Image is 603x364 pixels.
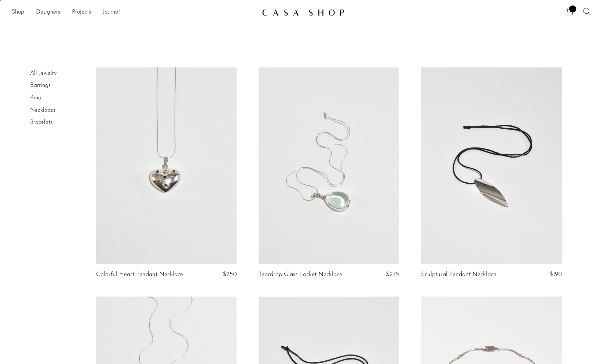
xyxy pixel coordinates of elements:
[30,107,55,113] a: Necklaces
[259,271,342,278] a: Teardrop Glass Locket Necklace
[12,8,24,17] a: Shop
[36,8,60,17] a: Designers
[223,271,237,277] span: $250
[12,6,256,19] nav: Desktop navigation
[30,70,56,76] a: All Jewelry
[72,8,91,17] a: Projects
[30,95,44,101] a: Rings
[386,271,399,277] span: $275
[569,5,576,12] span: 1
[30,82,51,88] a: Earrings
[549,271,562,277] span: $190
[96,271,183,278] a: Colorful Heart Pendant Necklace
[12,6,256,19] ul: NEW HEADER MENU
[30,120,52,125] a: Bracelets
[103,8,120,17] a: Journal
[421,271,496,278] a: Sculptural Pendant Necklace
